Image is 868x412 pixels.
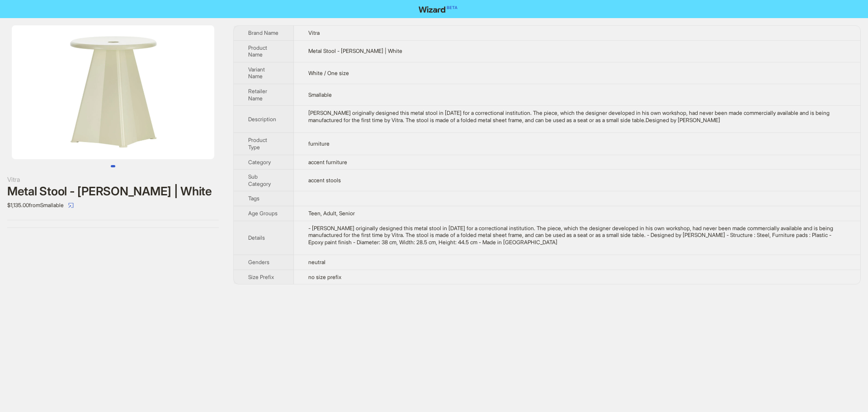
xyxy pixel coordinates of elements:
span: Variant Name [248,66,265,80]
span: Metal Stool - [PERSON_NAME] | White [308,47,402,54]
span: Smallable [308,91,332,98]
div: Vitra [7,175,219,185]
span: Category [248,159,271,166]
span: White / One size [308,70,349,76]
span: select [68,203,74,208]
span: Product Type [248,137,267,151]
span: furniture [308,140,330,147]
span: Vitra [308,29,320,36]
span: Details [248,234,265,241]
div: Metal Stool - [PERSON_NAME] | White [7,185,219,198]
span: Sub Category [248,173,271,187]
span: neutral [308,259,325,265]
span: Teen, Adult, Senior [308,210,355,217]
span: Product Name [248,44,267,58]
span: accent stools [308,177,341,184]
span: Brand Name [248,29,278,36]
span: Size Prefix [248,274,274,280]
span: Age Groups [248,210,278,217]
img: Metal Stool - Jean Prouvé | White White / One size image 1 [12,25,214,159]
div: $1,135.00 from Smallable [7,198,219,213]
span: Genders [248,259,269,265]
span: Tags [248,195,259,202]
span: accent furniture [308,159,347,166]
span: Retailer Name [248,88,267,102]
div: - Jean Prouvé originally designed this metal stool in 1936 for a correctional institution. The pi... [308,225,846,246]
span: no size prefix [308,274,341,280]
button: Go to slide 1 [111,165,115,167]
div: Jean Prouvé originally designed this metal stool in 1936 for a correctional institution. The piec... [308,109,846,123]
span: Description [248,116,276,123]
